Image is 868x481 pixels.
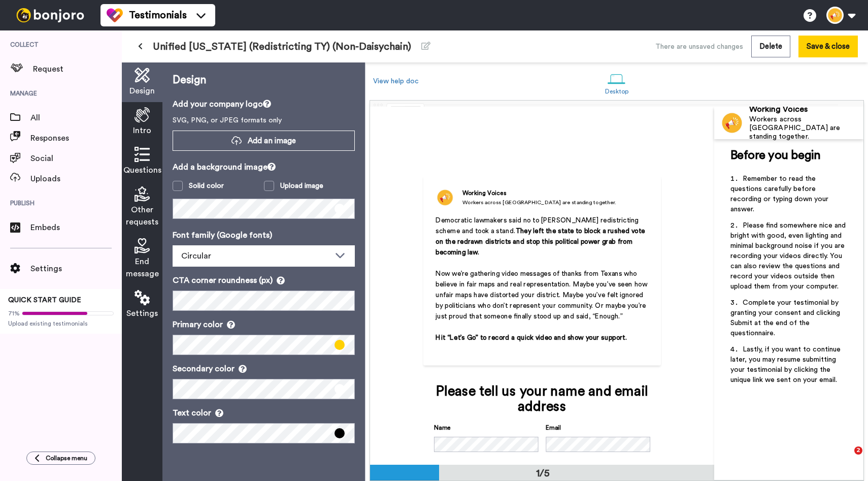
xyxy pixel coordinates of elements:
[436,270,649,319] span: Now we’re gathering video messages of thanks from Texans who believe in fair maps and real repres...
[173,229,355,241] p: Font family (Google fonts)
[126,204,158,228] span: Other requests
[749,115,863,141] div: Workers across [GEOGRAPHIC_DATA] are standing together.
[30,263,122,275] span: Settings
[546,423,561,432] label: Email
[248,136,296,146] span: Add an image
[373,78,419,85] a: View help doc
[436,227,647,255] span: They left the state to block a rushed vote on the redrawn districts and stop this political power...
[600,65,634,100] a: Desktop
[173,318,355,331] p: Primary color
[730,222,848,290] span: Please find somewhere nice and bright with good, even lighting and minimal background noise if yo...
[749,105,863,114] div: Working Voices
[730,346,843,383] span: Lastly, if you want to continue later, you may resume submitting your testimonial by clicking the...
[30,112,122,124] span: All
[123,164,161,176] span: Questions
[189,181,224,191] div: Solid color
[436,334,627,341] span: Hit “Let’s Go” to record a quick video and show your support.
[655,42,743,52] div: There are unsaved changes
[730,149,820,162] span: Before you begin
[173,161,355,173] p: Add a background image
[129,8,187,22] span: Testimonials
[46,454,87,462] span: Collapse menu
[12,8,88,22] img: bj-logo-header-white.svg
[173,274,355,286] p: CTA corner roundness (px)
[8,319,114,328] span: Upload existing testimonials
[8,297,81,304] span: QUICK START GUIDE
[30,221,122,234] span: Embeds
[126,255,159,280] span: End message
[173,115,355,125] p: SVG, PNG, or JPEG formats only
[173,73,355,88] p: Design
[8,309,20,317] span: 71%
[833,446,858,471] iframe: Intercom live chat
[173,363,355,375] p: Secondary color
[26,452,95,465] button: Collapse menu
[173,98,355,110] p: Add your company logo
[129,85,155,97] span: Design
[133,124,151,137] span: Intro
[720,111,744,135] img: Profile Image
[173,407,355,419] p: Text color
[30,152,122,165] span: Social
[730,175,830,213] span: Remember to read the questions carefully before recording or typing down your answer.
[30,132,122,144] span: Responses
[434,384,650,414] div: Please tell us your name and email address
[436,188,455,207] img: Workers across America are standing together.
[854,446,862,455] span: 2
[605,88,629,95] div: Desktop
[30,173,122,185] span: Uploads
[173,131,355,151] button: Add an image
[153,40,411,54] span: Unified [US_STATE] (Redistricting TY) (Non-Daisychain)
[798,36,858,57] button: Save & close
[280,181,323,191] div: Upload image
[436,216,641,234] span: Democratic lawmakers said no to [PERSON_NAME] redistricting scheme and took a stand.
[730,299,842,337] span: Complete your testimonial by granting your consent and clicking Submit at the end of the question...
[462,189,616,198] div: Working Voices
[462,199,616,206] div: Workers across [GEOGRAPHIC_DATA] are standing together.
[107,7,123,23] img: tm-color.svg
[519,466,567,480] div: 1/5
[181,252,211,260] span: Circular
[126,307,158,319] span: Settings
[33,63,122,75] span: Request
[751,36,790,57] button: Delete
[434,423,451,432] label: Name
